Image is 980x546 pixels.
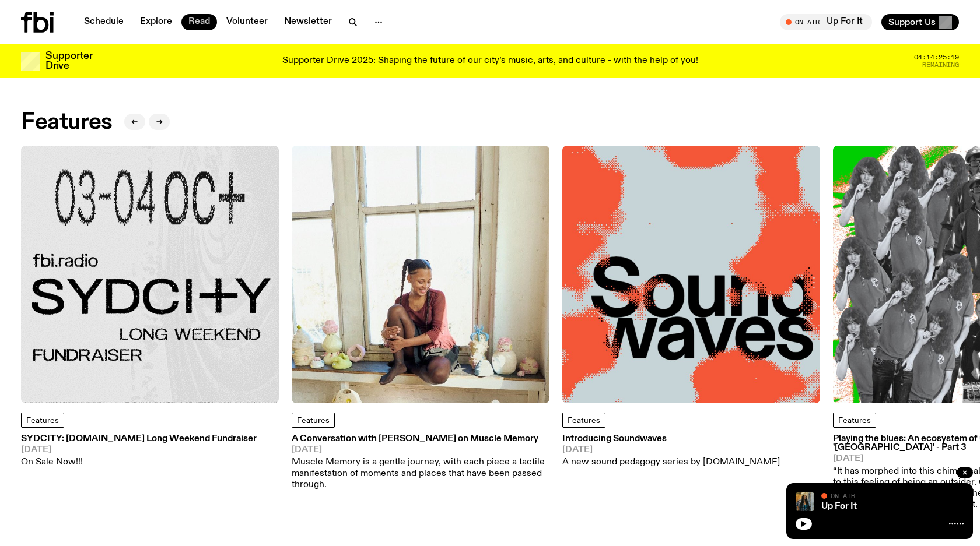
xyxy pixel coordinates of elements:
[292,446,549,455] span: [DATE]
[562,435,780,468] a: Introducing Soundwaves[DATE]A new sound pedagogy series by [DOMAIN_NAME]
[562,435,780,443] h3: Introducing Soundwaves
[831,492,855,499] span: On Air
[21,457,257,468] p: On Sale Now!!!
[833,413,876,428] a: Features
[292,435,549,443] h3: A Conversation with [PERSON_NAME] on Muscle Memory
[26,417,59,425] span: Features
[21,112,113,133] h2: Features
[562,446,780,455] span: [DATE]
[292,413,335,428] a: Features
[562,413,605,428] a: Features
[21,435,257,443] h3: SYDCITY: [DOMAIN_NAME] Long Weekend Fundraiser
[821,502,857,511] a: Up For It
[888,17,936,27] span: Support Us
[562,146,820,403] img: The text Sound waves, with one word stacked upon another, in black text on a bluish-gray backgrou...
[796,492,814,511] img: Ify - a Brown Skin girl with black braided twists, looking up to the side with her tongue stickin...
[45,51,92,71] h3: Supporter Drive
[219,14,275,30] a: Volunteer
[292,457,549,491] p: Muscle Memory is a gentle journey, with each piece a tactile manifestation of moments and places ...
[21,413,64,428] a: Features
[780,14,872,30] button: On AirUp For It
[922,62,959,68] span: Remaining
[292,435,549,491] a: A Conversation with [PERSON_NAME] on Muscle Memory[DATE]Muscle Memory is a gentle journey, with e...
[568,417,600,425] span: Features
[914,54,959,61] span: 04:14:25:19
[181,14,217,30] a: Read
[133,14,179,30] a: Explore
[881,14,959,30] button: Support Us
[562,457,780,468] p: A new sound pedagogy series by [DOMAIN_NAME]
[21,446,257,455] span: [DATE]
[277,14,339,30] a: Newsletter
[77,14,131,30] a: Schedule
[21,435,257,468] a: SYDCITY: [DOMAIN_NAME] Long Weekend Fundraiser[DATE]On Sale Now!!!
[282,56,698,66] p: Supporter Drive 2025: Shaping the future of our city’s music, arts, and culture - with the help o...
[297,417,330,425] span: Features
[21,146,279,403] img: Black text on gray background. Reading top to bottom: 03-04 OCT. fbi.radio SYDCITY LONG WEEKEND F...
[838,417,871,425] span: Features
